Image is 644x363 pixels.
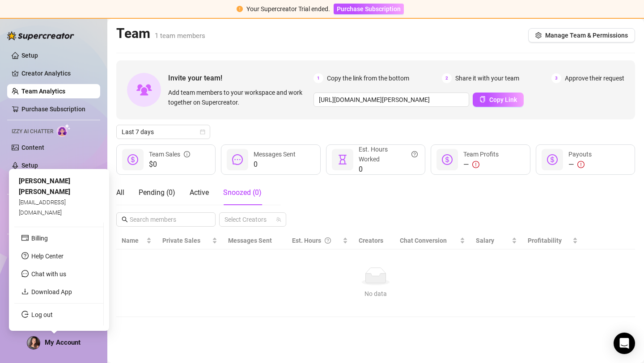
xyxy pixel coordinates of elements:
[31,253,64,260] a: Help Center
[155,32,205,40] span: 1 team members
[473,93,524,107] button: Copy Link
[57,124,71,137] img: AI Chatter
[122,125,205,139] span: Last 7 days
[325,236,331,245] span: question-circle
[528,28,635,42] button: Manage Team & Permissions
[21,106,85,113] a: Purchase Subscription
[168,88,310,107] span: Add team members to your workspace and work together on Supercreator.
[476,237,494,244] span: Salary
[184,149,190,159] span: info-circle
[14,231,103,245] li: Billing
[31,270,66,278] span: Chat with us
[292,236,341,245] div: Est. Hours
[116,25,205,42] h2: Team
[31,235,48,242] a: Billing
[334,4,404,14] button: Purchase Subscription
[21,162,38,169] a: Setup
[21,88,65,95] a: Team Analytics
[337,154,348,165] span: hourglass
[19,199,66,215] span: [EMAIL_ADDRESS][DOMAIN_NAME]
[21,66,93,80] a: Creator Analytics
[200,129,205,135] span: calendar
[19,177,70,196] span: [PERSON_NAME] [PERSON_NAME]
[246,5,330,13] span: Your Supercreator Trial ended.
[127,154,138,165] span: dollar-circle
[565,73,624,83] span: Approve their request
[463,151,499,158] span: Team Profits
[162,237,200,244] span: Private Sales
[359,144,418,164] div: Est. Hours Worked
[14,308,103,322] li: Log out
[125,289,626,299] div: No data
[149,159,190,170] span: $0
[149,149,190,159] div: Team Sales
[27,337,40,349] img: AAcHTtez9M-nmwA_9ctSoaqJoN-RyJbkhWSguQOm3uIMSQ=s96-c
[479,96,486,102] span: copy
[276,217,281,222] span: team
[122,216,128,223] span: search
[12,127,53,136] span: Izzy AI Chatter
[472,161,479,168] span: exclamation-circle
[31,311,53,318] a: Log out
[232,154,243,165] span: message
[190,188,209,197] span: Active
[614,333,635,354] div: Open Intercom Messenger
[535,32,542,38] span: setting
[442,154,453,165] span: dollar-circle
[400,237,447,244] span: Chat Conversion
[455,73,519,83] span: Share it with your team
[337,5,401,13] span: Purchase Subscription
[228,237,272,244] span: Messages Sent
[21,270,29,277] span: message
[21,52,38,59] a: Setup
[116,232,157,249] th: Name
[237,6,243,12] span: exclamation-circle
[528,237,562,244] span: Profitability
[442,73,452,83] span: 2
[463,159,499,170] div: —
[254,151,296,158] span: Messages Sent
[489,96,517,103] span: Copy Link
[359,164,418,175] span: 0
[577,161,585,168] span: exclamation-circle
[31,288,72,295] a: Download App
[411,144,418,164] span: question-circle
[139,187,175,198] div: Pending ( 0 )
[168,72,314,84] span: Invite your team!
[45,338,80,346] span: My Account
[314,73,323,83] span: 1
[547,154,558,165] span: dollar-circle
[130,215,203,224] input: Search members
[122,236,144,245] span: Name
[7,31,74,40] img: logo-BBDzfeDw.svg
[568,159,592,170] div: —
[116,187,124,198] div: All
[545,32,628,39] span: Manage Team & Permissions
[327,73,409,83] span: Copy the link from the bottom
[568,151,592,158] span: Payouts
[353,232,395,249] th: Creators
[21,144,44,151] a: Content
[223,188,262,197] span: Snoozed ( 0 )
[254,159,296,170] span: 0
[334,5,404,13] a: Purchase Subscription
[551,73,561,83] span: 3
